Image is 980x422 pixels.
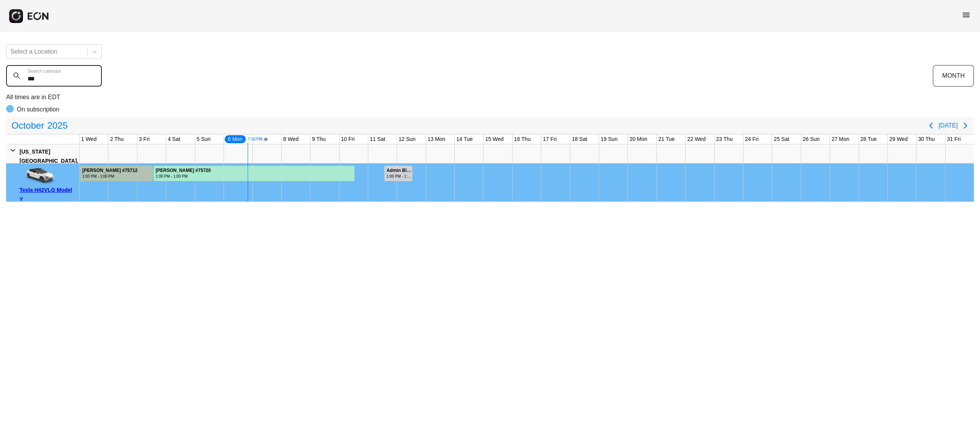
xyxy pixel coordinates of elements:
div: 27 Mon [830,134,851,144]
div: Rented for 7 days by Ashleigh TamaraKiven Current status is rental [153,164,355,181]
div: [US_STATE][GEOGRAPHIC_DATA], [GEOGRAPHIC_DATA] [20,147,78,175]
div: 31 Fri [946,134,962,144]
div: 3 Fri [137,134,151,144]
div: 1:00 PM - 1:00 PM [82,173,137,179]
p: On subscription [17,105,59,114]
div: 30 Thu [916,134,936,144]
img: car [20,166,58,185]
p: All times are in EDT [6,93,974,102]
div: 12 Sun [397,134,417,144]
button: Next page [958,118,973,133]
div: 6 Mon [224,134,247,144]
div: 1:00 PM - 1:00 PM [387,173,412,179]
div: 10 Fri [340,134,356,144]
div: Rented for 7 days by Ashleigh TamaraKiven Current status is completed [80,164,153,181]
div: 8 Wed [282,134,300,144]
div: 22 Wed [686,134,707,144]
label: Search calendar [28,68,61,74]
div: 29 Wed [888,134,909,144]
div: 1 Wed [80,134,98,144]
span: 2025 [46,118,69,133]
div: 13 Mon [426,134,447,144]
div: 1:00 PM - 1:00 PM [156,173,211,179]
div: 7 Tue [253,134,269,144]
div: 19 Sun [599,134,619,144]
div: Admin Block #78439 [387,168,412,173]
button: MONTH [933,65,974,87]
div: 2 Thu [108,134,125,144]
div: 16 Thu [513,134,532,144]
div: [PERSON_NAME] #75720 [156,168,211,173]
button: Previous page [923,118,939,133]
div: Rented for 1 days by Admin Block Current status is rental [384,164,413,181]
div: 14 Tue [455,134,474,144]
div: 11 Sat [368,134,387,144]
div: 26 Sun [801,134,821,144]
span: October [10,118,46,133]
div: Tesla H42VLG Model Y [20,185,77,204]
div: 20 Mon [628,134,649,144]
div: 17 Fri [541,134,558,144]
span: menu [962,10,971,20]
button: [DATE] [939,119,958,132]
div: 23 Thu [715,134,734,144]
div: 18 Sat [570,134,589,144]
div: 28 Tue [859,134,879,144]
div: 21 Tue [657,134,676,144]
div: 5 Sun [195,134,212,144]
div: 25 Sat [772,134,791,144]
div: 24 Fri [743,134,760,144]
div: 4 Sat [166,134,182,144]
button: October2025 [7,118,72,133]
div: [PERSON_NAME] #75712 [82,168,137,173]
div: 15 Wed [483,134,505,144]
div: 9 Thu [310,134,327,144]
